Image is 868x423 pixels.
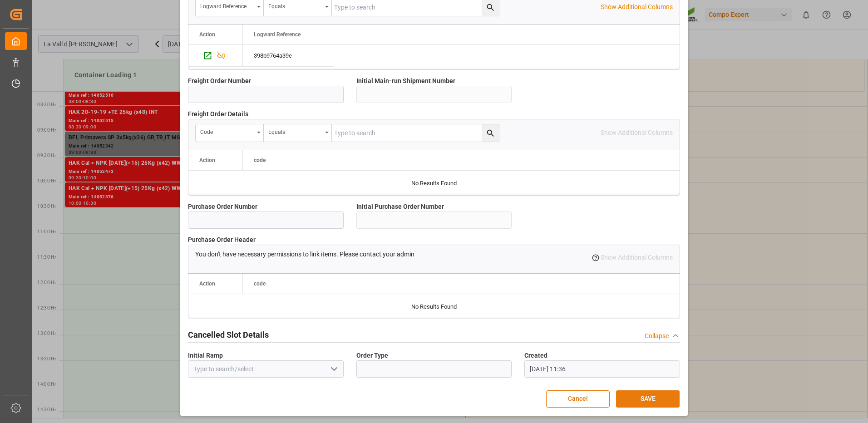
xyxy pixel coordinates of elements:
[188,76,251,86] span: Freight Order Number
[188,360,344,378] input: Type to search/select
[254,157,266,163] span: code
[645,331,669,341] div: Collapse
[200,126,254,136] div: code
[199,157,215,163] div: Action
[546,390,610,408] button: Cancel
[195,250,414,259] p: You don't have necessary permissions to link items. Please contact your admin
[199,280,215,287] div: Action
[482,124,499,142] button: search button
[264,124,332,142] button: open menu
[616,390,680,408] button: SAVE
[524,351,547,360] span: Created
[356,202,444,211] span: Initial Purchase Order Number
[188,235,256,245] span: Purchase Order Header
[243,45,334,66] div: 398b9764a39e
[254,31,301,38] span: Logward Reference
[332,124,499,142] input: Type to search
[188,351,223,360] span: Initial Ramp
[243,45,334,67] div: Press SPACE to select this row.
[356,351,388,360] span: Order Type
[199,31,215,38] div: Action
[268,126,322,136] div: Equals
[188,45,243,67] div: Press SPACE to select this row.
[356,76,455,86] span: Initial Main-run Shipment Number
[188,202,257,211] span: Purchase Order Number
[254,280,266,287] span: code
[188,109,248,119] span: Freight Order Details
[524,360,680,378] input: DD.MM.YYYY HH:MM
[601,2,673,12] p: Show Additional Columns
[196,124,264,142] button: open menu
[326,362,340,376] button: open menu
[188,329,269,341] h2: Cancelled Slot Details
